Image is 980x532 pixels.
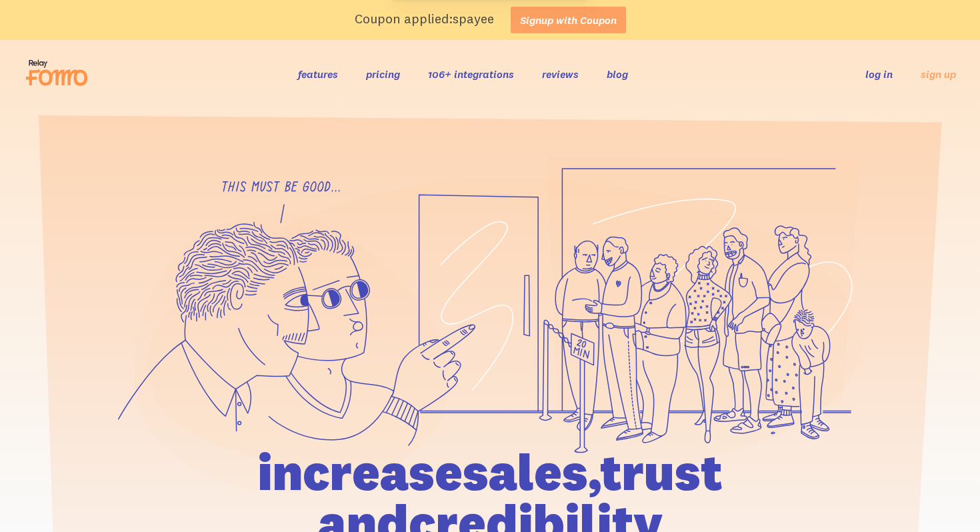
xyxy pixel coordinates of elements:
[542,67,579,81] a: reviews
[366,67,400,81] a: pricing
[453,10,494,27] span: spayee
[298,67,338,81] a: features
[511,7,626,33] a: Signup with Coupon
[428,67,514,81] a: 106+ integrations
[865,67,893,81] a: log in
[607,67,628,81] a: blog
[921,67,956,81] a: sign up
